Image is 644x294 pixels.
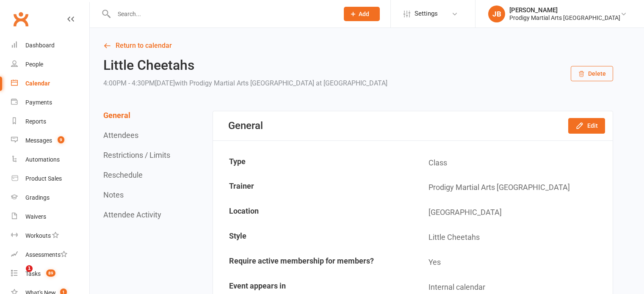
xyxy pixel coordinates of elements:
div: Prodigy Martial Arts [GEOGRAPHIC_DATA] [509,14,620,22]
td: Location [214,201,412,225]
a: Messages 9 [11,131,89,150]
span: at [GEOGRAPHIC_DATA] [316,79,387,87]
div: Dashboard [25,42,55,49]
a: Assessments [11,245,89,264]
a: Clubworx [10,8,31,30]
button: Restrictions / Limits [103,151,170,159]
td: Trainer [214,176,412,200]
div: Calendar [25,80,50,87]
button: Delete [571,66,613,81]
button: Attendee Activity [103,210,161,219]
span: 89 [46,269,55,277]
td: Yes [413,250,612,275]
button: Reschedule [103,170,143,179]
td: Class [413,151,612,175]
button: General [103,111,130,120]
div: Messages [25,137,52,144]
a: Tasks 89 [11,264,89,283]
a: Waivers [11,207,89,226]
div: Gradings [25,194,50,201]
a: Reports [11,112,89,131]
div: Workouts [25,232,51,239]
div: Payments [25,99,52,106]
button: Add [344,7,380,21]
a: Calendar [11,74,89,93]
a: Payments [11,93,89,112]
a: Return to calendar [103,40,613,52]
a: Automations [11,150,89,169]
a: Product Sales [11,169,89,188]
div: 4:00PM - 4:30PM[DATE] [103,77,387,89]
td: Require active membership for members? [214,250,412,275]
div: Internal calendar [428,281,606,294]
td: Prodigy Martial Arts [GEOGRAPHIC_DATA] [413,176,612,200]
iframe: Intercom live chat [8,265,29,286]
a: Gradings [11,188,89,207]
span: with Prodigy Martial Arts [GEOGRAPHIC_DATA] [175,79,314,87]
a: Workouts [11,226,89,245]
button: Notes [103,190,124,199]
div: Waivers [25,213,46,220]
a: People [11,55,89,74]
div: Assessments [25,251,67,258]
div: Tasks [25,270,41,277]
button: Attendees [103,131,138,140]
div: Reports [25,118,46,125]
div: General [228,120,263,132]
a: Dashboard [11,36,89,55]
h2: Little Cheetahs [103,58,387,73]
input: Search... [111,8,333,20]
button: Edit [568,118,605,133]
div: Automations [25,156,60,163]
div: JB [488,5,505,22]
span: 9 [58,136,64,143]
td: Type [214,151,412,175]
td: [GEOGRAPHIC_DATA] [413,201,612,225]
span: 1 [26,265,33,272]
div: People [25,61,43,68]
td: Little Cheetahs [413,225,612,250]
span: Add [359,11,369,17]
span: Settings [415,4,438,23]
div: Product Sales [25,175,62,182]
div: [PERSON_NAME] [509,6,620,14]
td: Style [214,225,412,250]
